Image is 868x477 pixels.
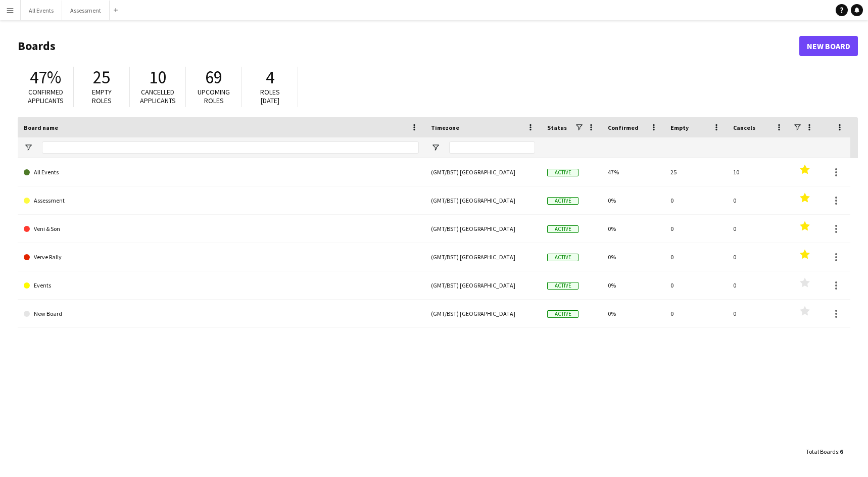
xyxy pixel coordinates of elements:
span: Active [547,282,578,290]
div: 0 [664,271,727,299]
div: 0 [727,243,790,271]
a: Veni & Son [24,215,419,243]
div: (GMT/BST) [GEOGRAPHIC_DATA] [425,271,541,299]
span: Active [547,169,578,176]
span: 10 [149,66,166,88]
span: Total Boards [806,448,838,455]
span: Cancels [733,124,755,131]
a: Assessment [24,186,419,215]
div: 0 [727,271,790,299]
a: New Board [799,36,858,56]
button: All Events [21,1,62,20]
span: Empty roles [92,87,112,105]
div: (GMT/BST) [GEOGRAPHIC_DATA] [425,186,541,214]
div: 0% [602,215,664,243]
span: Board name [24,124,58,131]
div: 0 [727,300,790,327]
div: : [806,442,843,461]
div: (GMT/BST) [GEOGRAPHIC_DATA] [425,300,541,327]
span: Timezone [431,124,459,131]
div: 0 [727,215,790,243]
div: (GMT/BST) [GEOGRAPHIC_DATA] [425,158,541,186]
a: New Board [24,300,419,328]
span: Upcoming roles [198,87,230,105]
div: 0 [664,243,727,271]
div: 0 [727,186,790,214]
input: Board name Filter Input [42,141,419,154]
span: 47% [30,66,61,88]
span: Active [547,254,578,261]
div: 0% [602,186,664,214]
div: 0% [602,300,664,327]
input: Timezone Filter Input [449,141,535,154]
span: Status [547,124,567,131]
div: (GMT/BST) [GEOGRAPHIC_DATA] [425,215,541,243]
div: 0% [602,243,664,271]
h1: Boards [18,38,799,54]
button: Assessment [62,1,110,20]
span: Confirmed [608,124,639,131]
div: 0% [602,271,664,299]
span: 4 [266,66,274,88]
span: Confirmed applicants [28,87,64,105]
span: Active [547,225,578,233]
span: Active [547,310,578,318]
span: 25 [93,66,110,88]
span: Empty [670,124,689,131]
a: All Events [24,158,419,186]
div: (GMT/BST) [GEOGRAPHIC_DATA] [425,243,541,271]
div: 0 [664,186,727,214]
div: 47% [602,158,664,186]
div: 10 [727,158,790,186]
span: Cancelled applicants [140,87,176,105]
button: Open Filter Menu [24,143,33,152]
div: 25 [664,158,727,186]
div: 0 [664,215,727,243]
div: 0 [664,300,727,327]
span: Active [547,197,578,205]
button: Open Filter Menu [431,143,440,152]
span: 69 [205,66,222,88]
span: Roles [DATE] [260,87,280,105]
span: 6 [840,448,843,455]
a: Verve Rally [24,243,419,271]
a: Events [24,271,419,300]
